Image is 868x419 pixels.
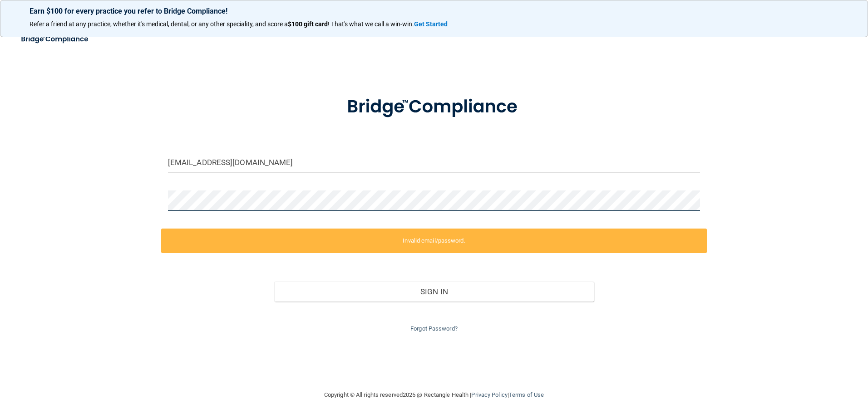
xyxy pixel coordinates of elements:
p: Earn $100 for every practice you refer to Bridge Compliance! [30,7,838,15]
div: Copyright © All rights reserved 2025 @ Rectangle Health | | [268,380,600,409]
img: bridge_compliance_login_screen.278c3ca4.svg [328,83,540,131]
a: Get Started [414,20,449,28]
strong: Get Started [414,20,448,28]
a: Forgot Password? [410,325,458,332]
span: Refer a friend at any practice, whether it's medical, dental, or any other speciality, and score a [30,20,288,28]
img: bridge_compliance_login_screen.278c3ca4.svg [14,30,97,49]
a: Terms of Use [509,391,544,398]
label: Invalid email/password. [161,229,707,253]
span: ! That's what we call a win-win. [328,20,414,28]
input: Email [168,152,700,173]
button: Sign In [274,282,594,302]
strong: $100 gift card [288,20,328,28]
a: Privacy Policy [471,391,507,398]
